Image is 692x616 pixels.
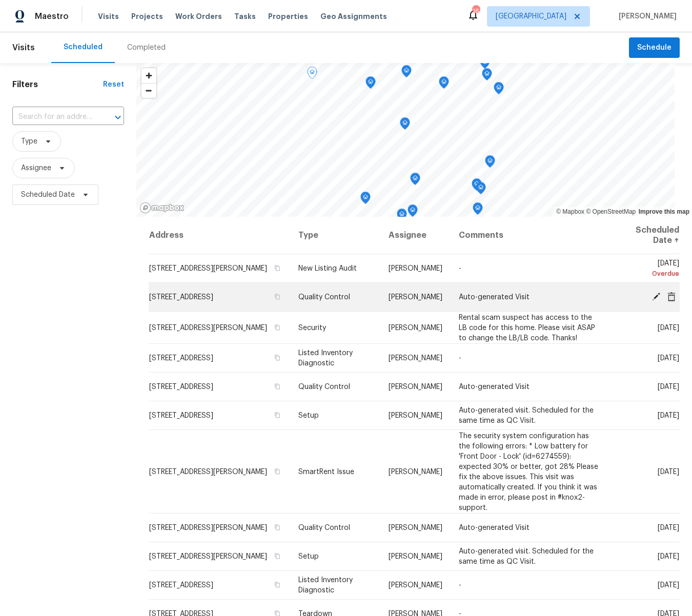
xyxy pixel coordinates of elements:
[298,324,326,331] span: Security
[12,79,103,90] h1: Filters
[459,314,595,341] span: Rental scam suspect has access to the LB code for this home. Please visit ASAP to change the LB/L...
[459,407,594,424] span: Auto-generated visit. Scheduled for the same time as QC Visit.
[149,412,213,419] span: [STREET_ADDRESS]
[298,577,353,594] span: Listed Inventory Diagnostic
[298,524,350,531] span: Quality Control
[360,192,371,208] div: Map marker
[136,63,675,217] canvas: Map
[615,11,677,22] span: [PERSON_NAME]
[290,217,380,254] th: Type
[273,353,282,362] button: Copy Address
[12,36,35,59] span: Visits
[658,582,679,589] span: [DATE]
[658,524,679,531] span: [DATE]
[389,294,442,301] span: [PERSON_NAME]
[482,68,492,84] div: Map marker
[273,551,282,561] button: Copy Address
[451,217,610,254] th: Comments
[658,383,679,391] span: [DATE]
[234,13,256,20] span: Tasks
[12,109,95,125] input: Search for an address...
[365,76,376,92] div: Map marker
[131,11,163,22] span: Projects
[472,178,482,194] div: Map marker
[397,209,407,224] div: Map marker
[389,355,442,362] span: [PERSON_NAME]
[21,163,51,173] span: Assignee
[149,468,267,475] span: [STREET_ADDRESS][PERSON_NAME]
[149,355,213,362] span: [STREET_ADDRESS]
[410,173,420,189] div: Map marker
[268,11,308,22] span: Properties
[629,37,680,58] button: Schedule
[610,217,680,254] th: Scheduled Date ↑
[380,217,451,254] th: Assignee
[389,412,442,419] span: [PERSON_NAME]
[658,412,679,419] span: [DATE]
[21,136,37,147] span: Type
[389,265,442,272] span: [PERSON_NAME]
[149,524,267,531] span: [STREET_ADDRESS][PERSON_NAME]
[307,67,317,83] div: Map marker
[273,580,282,589] button: Copy Address
[273,466,282,476] button: Copy Address
[389,383,442,391] span: [PERSON_NAME]
[273,263,282,273] button: Copy Address
[298,553,319,560] span: Setup
[298,383,350,391] span: Quality Control
[400,117,410,133] div: Map marker
[273,410,282,420] button: Copy Address
[141,68,156,83] button: Zoom in
[149,265,267,272] span: [STREET_ADDRESS][PERSON_NAME]
[298,468,354,475] span: SmartRent Issue
[459,294,530,301] span: Auto-generated Visit
[494,82,504,98] div: Map marker
[476,182,486,198] div: Map marker
[21,190,75,200] span: Scheduled Date
[658,553,679,560] span: [DATE]
[459,582,461,589] span: -
[586,208,636,215] a: OpenStreetMap
[298,412,319,419] span: Setup
[64,42,103,52] div: Scheduled
[320,11,387,22] span: Geo Assignments
[496,11,566,22] span: [GEOGRAPHIC_DATA]
[273,523,282,532] button: Copy Address
[408,204,418,220] div: Map marker
[35,11,69,22] span: Maestro
[401,65,412,81] div: Map marker
[103,79,124,90] div: Reset
[439,76,449,92] div: Map marker
[459,548,594,565] span: Auto-generated visit. Scheduled for the same time as QC Visit.
[664,292,679,301] span: Cancel
[389,582,442,589] span: [PERSON_NAME]
[473,202,483,218] div: Map marker
[639,208,689,215] a: Improve this map
[618,269,679,279] div: Overdue
[175,11,222,22] span: Work Orders
[149,294,213,301] span: [STREET_ADDRESS]
[111,110,125,125] button: Open
[273,382,282,391] button: Copy Address
[298,265,357,272] span: New Listing Audit
[658,324,679,331] span: [DATE]
[389,324,442,331] span: [PERSON_NAME]
[389,524,442,531] span: [PERSON_NAME]
[149,324,267,331] span: [STREET_ADDRESS][PERSON_NAME]
[480,56,490,72] div: Map marker
[485,155,495,171] div: Map marker
[472,6,479,16] div: 16
[273,322,282,332] button: Copy Address
[658,468,679,475] span: [DATE]
[556,208,584,215] a: Mapbox
[141,83,156,98] button: Zoom out
[149,553,267,560] span: [STREET_ADDRESS][PERSON_NAME]
[459,265,461,272] span: -
[618,260,679,279] span: [DATE]
[273,292,282,301] button: Copy Address
[459,524,530,531] span: Auto-generated Visit
[389,468,442,475] span: [PERSON_NAME]
[139,202,185,214] a: Mapbox homepage
[127,43,166,53] div: Completed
